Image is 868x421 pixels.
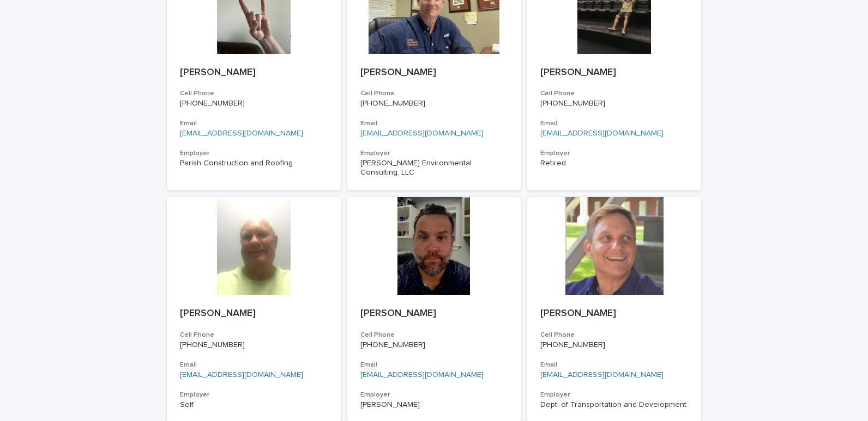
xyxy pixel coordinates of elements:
[180,100,245,107] a: [PHONE_NUMBER]
[180,149,328,158] h3: Employer
[540,371,664,379] a: [EMAIL_ADDRESS][DOMAIN_NAME]
[180,400,328,410] p: Self
[540,341,605,349] a: [PHONE_NUMBER]
[180,361,328,369] h3: Email
[360,400,508,410] p: [PERSON_NAME]
[360,159,508,177] p: [PERSON_NAME] Environmental Consulting, LLC
[540,100,605,107] a: [PHONE_NUMBER]
[360,308,508,320] p: [PERSON_NAME]
[360,361,508,369] h3: Email
[540,400,688,410] p: Dept. of Transportation and Development
[540,159,688,168] p: Retired
[540,331,688,339] h3: Cell Phone
[360,331,508,339] h3: Cell Phone
[540,67,688,79] p: [PERSON_NAME]
[540,129,664,137] a: [EMAIL_ADDRESS][DOMAIN_NAME]
[180,371,303,379] a: [EMAIL_ADDRESS][DOMAIN_NAME]
[540,149,688,158] h3: Employer
[360,100,425,107] a: [PHONE_NUMBER]
[540,89,688,98] h3: Cell Phone
[180,341,245,349] a: [PHONE_NUMBER]
[180,308,328,320] p: [PERSON_NAME]
[360,391,508,399] h3: Employer
[360,119,508,128] h3: Email
[540,119,688,128] h3: Email
[360,371,484,379] a: [EMAIL_ADDRESS][DOMAIN_NAME]
[180,67,328,79] p: [PERSON_NAME]
[540,361,688,369] h3: Email
[360,341,425,349] a: [PHONE_NUMBER]
[360,89,508,98] h3: Cell Phone
[360,129,484,137] a: [EMAIL_ADDRESS][DOMAIN_NAME]
[540,308,688,320] p: [PERSON_NAME]
[180,89,328,98] h3: Cell Phone
[360,149,508,158] h3: Employer
[180,129,303,137] a: [EMAIL_ADDRESS][DOMAIN_NAME]
[360,67,508,79] p: [PERSON_NAME]
[180,391,328,399] h3: Employer
[180,159,328,168] p: Parish Construction and Roofing
[540,391,688,399] h3: Employer
[180,119,328,128] h3: Email
[180,331,328,339] h3: Cell Phone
